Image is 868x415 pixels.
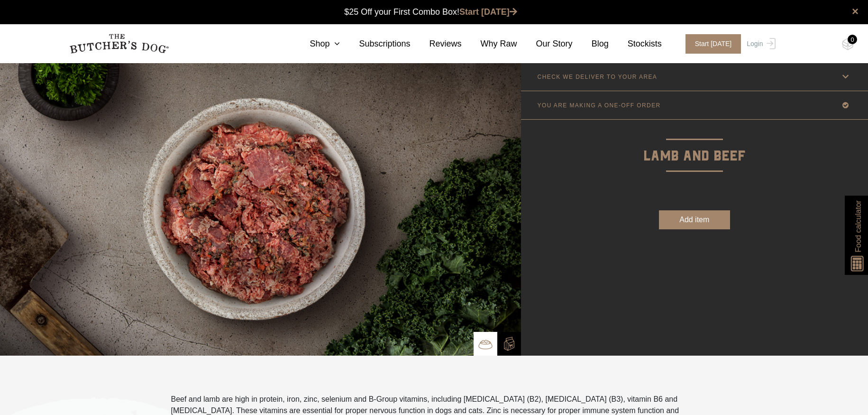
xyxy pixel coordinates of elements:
span: Food calculator [852,200,864,252]
a: close [852,6,859,17]
img: TBD_Bowl.png [478,337,493,351]
img: TBD_Build-A-Box-2.png [502,337,516,351]
a: YOU ARE MAKING A ONE-OFF ORDER [521,91,868,119]
a: Start [DATE] [676,34,745,54]
span: Start [DATE] [685,34,741,54]
a: Subscriptions [340,38,410,50]
p: CHECK WE DELIVER TO YOUR AREA [538,74,658,80]
a: CHECK WE DELIVER TO YOUR AREA [521,63,868,91]
p: Lamb and Beef [521,120,868,168]
a: Shop [291,38,340,50]
p: YOU ARE MAKING A ONE-OFF ORDER [538,102,661,109]
a: Reviews [411,38,462,50]
a: Start [DATE] [459,7,517,17]
a: Login [744,34,775,54]
button: Add item [659,210,730,229]
a: Stockists [609,38,662,50]
div: 0 [848,35,857,44]
a: Blog [573,38,609,50]
a: Our Story [517,38,573,50]
img: TBD_Cart-Empty.png [842,38,854,50]
a: Why Raw [462,38,517,50]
